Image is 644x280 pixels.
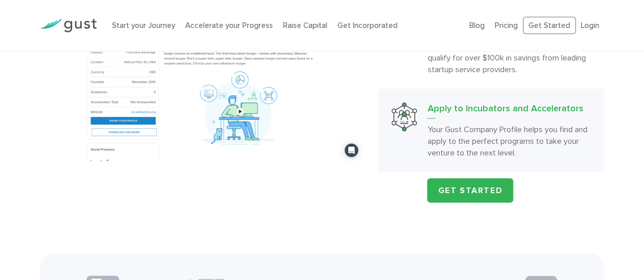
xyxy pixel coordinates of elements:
a: Get Incorporated [338,21,398,30]
a: Blog [469,21,485,30]
a: Pricing [495,21,518,30]
a: Login [581,21,599,30]
a: Raise Capital [283,21,327,30]
p: Your Gust Company Profile helps you find and apply to the perfect programs to take your venture t... [427,123,590,159]
p: Use data from your Gust Company Profile to qualify for over $100k in savings from leading startup... [427,40,590,75]
a: Get Started [523,17,576,35]
a: Get Started [427,178,513,203]
a: Accelerate your Progress [185,21,273,30]
h3: Apply to Incubators and Accelerators [427,103,590,119]
a: Apply To Incubators And AcceleratorsApply to Incubators and AcceleratorsYour Gust Company Profile... [378,89,604,172]
img: Gust Logo [40,19,97,33]
img: Apply To Incubators And Accelerators [391,103,417,131]
a: Start your Journey [112,21,175,30]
